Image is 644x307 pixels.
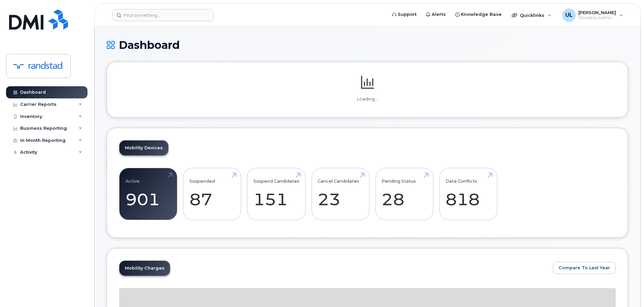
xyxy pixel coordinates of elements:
a: Pending Status 28 [382,172,427,216]
a: Mobility Devices [119,141,168,155]
h1: Dashboard [107,39,628,51]
a: Cancel Candidates 23 [318,172,363,216]
a: Active 901 [126,172,171,216]
a: Suspend Candidates 151 [253,172,299,216]
a: Mobility Charges [119,261,170,276]
button: Compare To Last Year [553,262,616,274]
a: Data Conflicts 818 [445,172,491,216]
a: Suspended 87 [189,172,235,216]
p: Loading... [119,96,616,102]
span: Compare To Last Year [559,265,610,271]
